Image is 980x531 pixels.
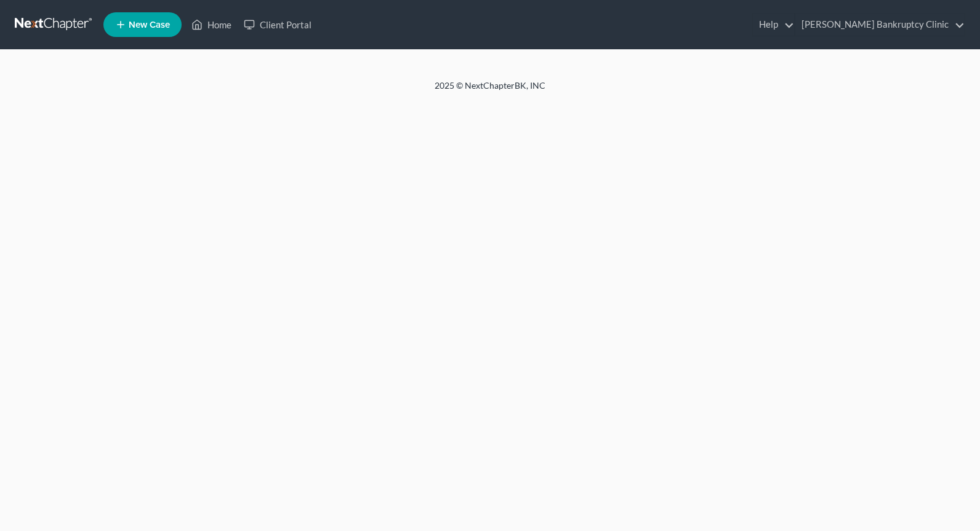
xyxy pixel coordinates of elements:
a: Help [753,14,794,36]
div: 2025 © NextChapterBK, INC [139,79,841,102]
new-legal-case-button: New Case [103,12,182,37]
a: [PERSON_NAME] Bankruptcy Clinic [795,14,965,36]
a: Home [185,14,238,36]
a: Client Portal [238,14,318,36]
